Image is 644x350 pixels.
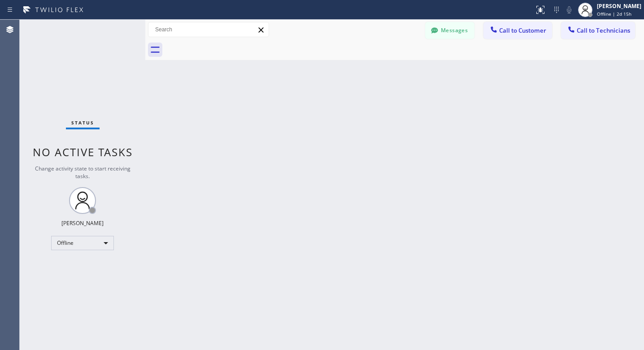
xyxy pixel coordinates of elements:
[33,145,133,159] span: No active tasks
[597,2,641,10] div: [PERSON_NAME]
[561,22,635,39] button: Call to Technicians
[597,11,631,17] span: Offline | 2d 15h
[499,26,546,34] span: Call to Customer
[148,22,269,37] input: Search
[577,26,630,34] span: Call to Technicians
[35,165,131,180] span: Change activity state to start receiving tasks.
[483,22,552,39] button: Call to Customer
[61,219,104,227] div: [PERSON_NAME]
[71,120,94,126] span: Status
[51,236,114,250] div: Offline
[563,4,575,16] button: Mute
[425,22,474,39] button: Messages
